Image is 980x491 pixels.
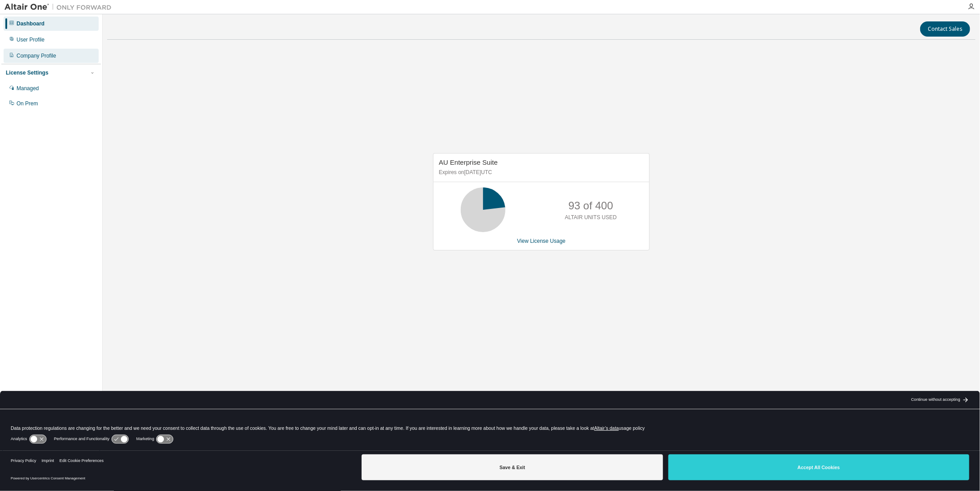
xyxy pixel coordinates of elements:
[17,20,45,27] div: Dashboard
[17,100,38,107] div: On Prem
[17,36,45,43] div: User Profile
[568,198,613,213] p: 93 of 400
[439,169,642,176] p: Expires on [DATE] UTC
[6,69,48,76] div: License Settings
[17,52,56,59] div: Company Profile
[4,3,116,12] img: Altair One
[517,238,566,244] a: View License Usage
[920,21,970,37] button: Contact Sales
[17,85,39,92] div: Managed
[439,158,498,166] span: AU Enterprise Suite
[565,214,617,221] p: ALTAIR UNITS USED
